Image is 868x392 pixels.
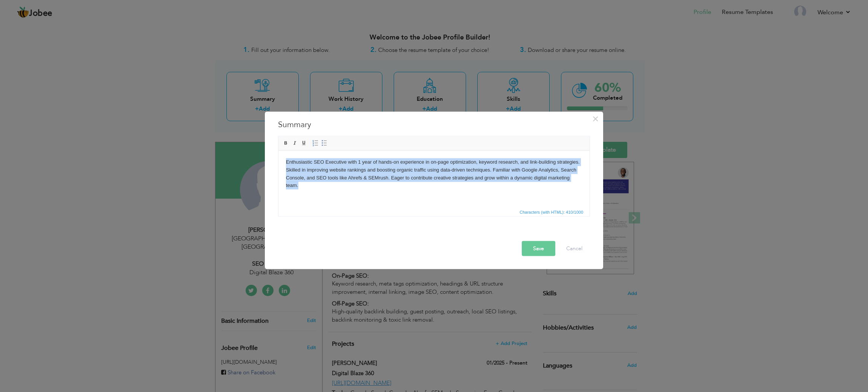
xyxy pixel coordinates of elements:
a: Underline [300,139,308,147]
button: Save [522,241,555,256]
a: Bold [282,139,290,147]
span: × [592,112,599,126]
button: Close [589,113,601,125]
button: Cancel [559,241,590,256]
iframe: Rich Text Editor, summaryEditor [278,151,590,207]
a: Italic [291,139,299,147]
span: Characters (with HTML): 410/1000 [518,209,585,216]
h3: Summary [278,119,590,131]
a: Insert/Remove Bulleted List [320,139,329,147]
div: Statistics [518,209,585,216]
a: Insert/Remove Numbered List [311,139,319,147]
